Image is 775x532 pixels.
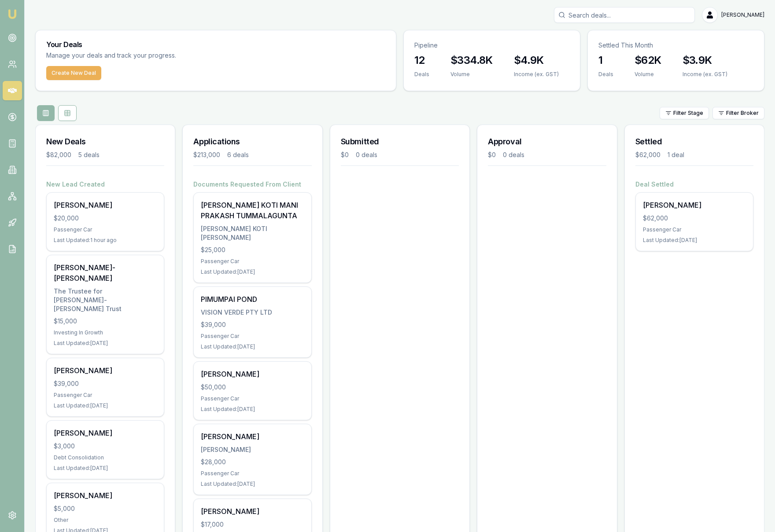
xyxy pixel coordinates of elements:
div: $39,000 [201,320,304,329]
div: $20,000 [54,214,157,223]
div: Other [54,517,157,524]
button: Filter Broker [712,107,764,119]
div: $82,000 [46,150,71,159]
div: $0 [341,150,349,159]
h3: Submitted [341,136,459,148]
h4: Documents Requested From Client [193,180,311,189]
div: Last Updated: [DATE] [54,465,157,472]
div: $5,000 [54,504,157,513]
input: Search deals [554,7,695,23]
div: PIMUMPAI POND [201,294,304,305]
div: Income (ex. GST) [683,71,727,78]
div: Last Updated: [DATE] [201,343,304,350]
div: [PERSON_NAME]-[PERSON_NAME] [54,262,157,283]
h3: $62K [635,53,661,67]
div: [PERSON_NAME] [54,365,157,376]
div: Volume [450,71,493,78]
div: Last Updated: [DATE] [54,340,157,347]
div: [PERSON_NAME] [54,428,157,438]
div: The Trustee for [PERSON_NAME]-[PERSON_NAME] Trust [54,287,157,313]
div: [PERSON_NAME] [201,369,304,379]
h3: $3.9K [683,53,727,67]
h3: New Deals [46,136,164,148]
h3: $4.9K [514,53,559,67]
div: Passenger Car [201,395,304,402]
p: Manage your deals and track your progress. [46,51,272,61]
div: Passenger Car [54,226,157,233]
div: Passenger Car [54,392,157,399]
div: [PERSON_NAME] KOTI MANI PRAKASH TUMMALAGUNTA [201,200,304,221]
div: [PERSON_NAME] KOTI [PERSON_NAME] [201,224,304,242]
h4: Deal Settled [635,180,753,189]
h3: Your Deals [46,41,385,48]
h3: Approval [488,136,606,148]
span: Filter Stage [673,110,703,117]
div: $50,000 [201,383,304,392]
div: Last Updated: [DATE] [54,402,157,409]
div: 1 deal [668,150,684,159]
div: $62,000 [635,150,661,159]
h3: Applications [193,136,311,148]
div: $17,000 [201,520,304,529]
div: Investing In Growth [54,329,157,336]
div: [PERSON_NAME] [201,431,304,442]
p: Settled This Month [598,41,753,50]
div: Last Updated: 1 hour ago [54,237,157,244]
div: [PERSON_NAME] [54,200,157,210]
div: Last Updated: [DATE] [201,268,304,275]
div: $28,000 [201,458,304,466]
div: Volume [635,71,661,78]
div: 6 deals [227,150,249,159]
div: Passenger Car [643,226,746,233]
div: [PERSON_NAME] [201,506,304,517]
img: emu-icon-u.png [7,9,18,19]
div: Last Updated: [DATE] [201,406,304,413]
h3: 12 [414,53,429,67]
div: Last Updated: [DATE] [643,237,746,244]
div: Passenger Car [201,470,304,477]
div: $25,000 [201,246,304,254]
button: Create New Deal [46,66,101,80]
div: 0 deals [356,150,377,159]
div: Last Updated: [DATE] [201,481,304,488]
h3: $334.8K [450,53,493,67]
button: Filter Stage [660,107,709,119]
div: Passenger Car [201,333,304,340]
h4: New Lead Created [46,180,164,189]
div: [PERSON_NAME] [54,490,157,501]
span: [PERSON_NAME] [721,11,764,18]
div: Deals [598,71,613,78]
div: Income (ex. GST) [514,71,559,78]
h3: Settled [635,136,753,148]
div: [PERSON_NAME] [643,200,746,210]
div: $3,000 [54,442,157,451]
div: $39,000 [54,379,157,388]
div: VISION VERDE PTY LTD [201,308,304,317]
div: 0 deals [503,150,524,159]
div: [PERSON_NAME] [201,445,304,454]
div: Passenger Car [201,258,304,265]
div: 5 deals [78,150,100,159]
h3: 1 [598,53,613,67]
div: $213,000 [193,150,220,159]
div: $62,000 [643,214,746,223]
div: $15,000 [54,317,157,326]
span: Filter Broker [726,110,759,117]
div: Debt Consolidation [54,454,157,461]
div: $0 [488,150,496,159]
div: Deals [414,71,429,78]
p: Pipeline [414,41,569,50]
